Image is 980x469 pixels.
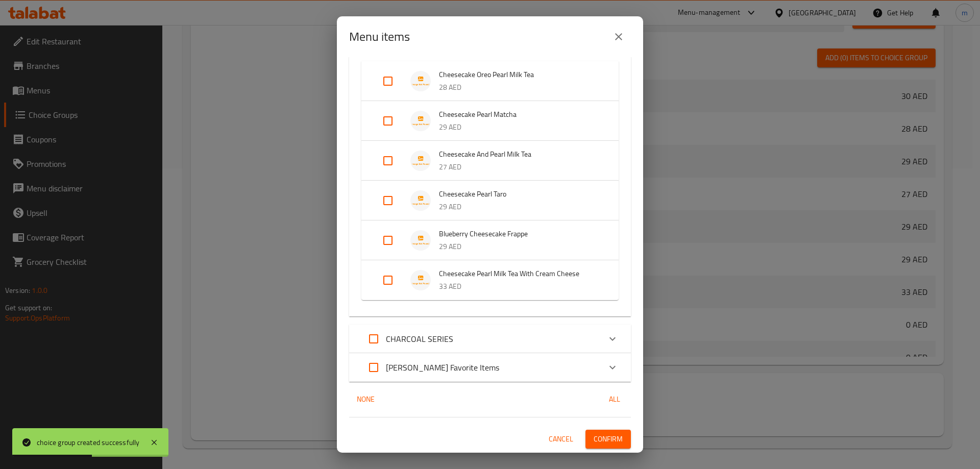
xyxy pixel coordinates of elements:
span: None [353,393,378,406]
h2: Menu items [349,29,410,45]
div: Expand [361,181,619,220]
span: Cheesecake Pearl Taro [439,188,598,201]
p: 29 AED [439,240,598,253]
p: 27 AED [439,161,598,174]
button: None [349,390,382,409]
div: Expand [349,325,631,353]
span: Blueberry Cheesecake Frappe [439,228,598,240]
span: Confirm [594,433,623,446]
button: All [598,390,631,409]
div: Expand [361,61,619,101]
div: Expand [349,353,631,382]
span: Cancel [549,433,573,446]
p: [PERSON_NAME] Favorite Items [386,361,499,374]
button: Cancel [545,430,577,449]
img: Cheesecake And Pearl Milk Tea [410,151,431,171]
span: Cheesecake Oreo Pearl Milk Tea [439,68,598,81]
div: Expand [349,5,631,316]
img: Cheesecake Pearl Milk Tea With Cream Cheese [410,270,431,290]
img: Blueberry Cheesecake Frappe [410,230,431,251]
div: Expand [361,141,619,181]
span: Cheesecake Pearl Milk Tea With Cream Cheese [439,267,598,280]
p: 29 AED [439,121,598,134]
button: Confirm [585,430,631,449]
div: choice group created successfully [37,437,140,448]
p: 28 AED [439,81,598,94]
img: Cheesecake Oreo Pearl Milk Tea [410,71,431,91]
p: 29 AED [439,201,598,213]
div: Expand [361,260,619,300]
img: Cheesecake Pearl Matcha [410,111,431,131]
div: Expand [361,220,619,260]
button: close [606,24,631,49]
span: Cheesecake Pearl Matcha [439,108,598,121]
span: All [602,393,627,406]
p: 33 AED [439,280,598,293]
img: Cheesecake Pearl Taro [410,190,431,211]
span: Cheesecake And Pearl Milk Tea [439,148,598,161]
div: Expand [361,101,619,141]
p: CHARCOAL SERIES [386,333,453,345]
